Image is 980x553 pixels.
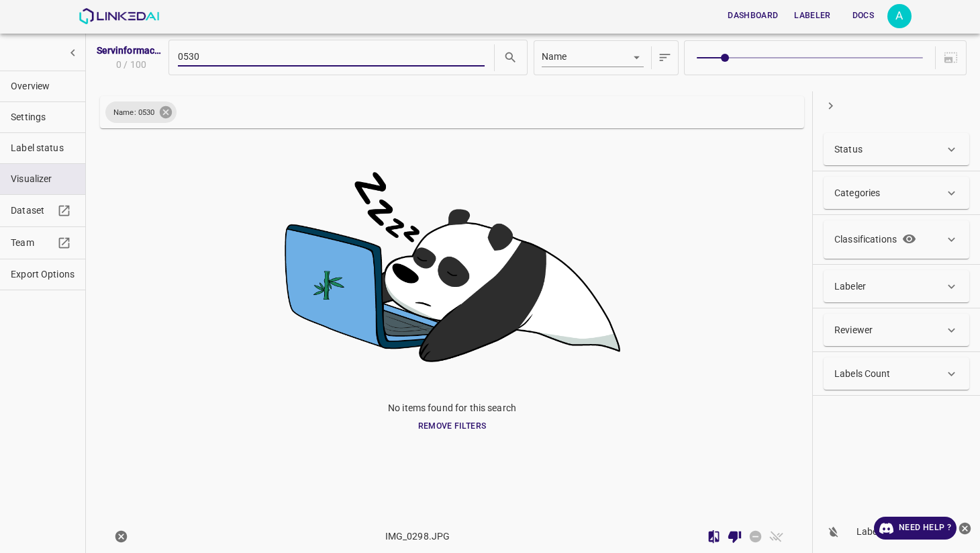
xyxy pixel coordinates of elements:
[703,527,724,548] button: Compare Image
[11,236,54,250] span: Team
[654,44,675,72] button: sort
[842,5,885,27] button: Docs
[60,40,85,65] button: show more
[11,141,75,155] span: Label status
[113,58,146,72] span: 0 / 100
[887,4,912,28] button: Open settings
[97,44,164,58] span: Servinformación_Arandanos_2025_VERDE
[104,401,800,415] p: No items found for this search
[285,172,620,361] img: No data found
[720,2,786,30] a: Dashboard
[874,517,957,540] a: Need Help ?
[105,107,162,118] span: Name: 0530
[500,47,521,68] button: search
[542,49,644,67] div: Name
[957,517,973,540] button: close-help
[11,267,75,282] span: Export Options
[789,5,836,27] button: Labeler
[79,8,160,24] img: LinkedAI
[11,172,75,186] span: Visualizer
[413,415,492,437] button: Remove Filters
[839,2,887,30] a: Docs
[786,2,838,30] a: Labeler
[722,5,783,27] button: Dashboard
[887,4,912,28] div: A
[385,530,450,544] p: IMG_0298.JPG
[105,101,177,123] div: Name: 0530
[11,204,54,218] span: Dataset
[11,79,75,93] span: Overview
[178,49,485,67] input: Name
[11,110,75,124] span: Settings
[724,527,745,548] button: Review Image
